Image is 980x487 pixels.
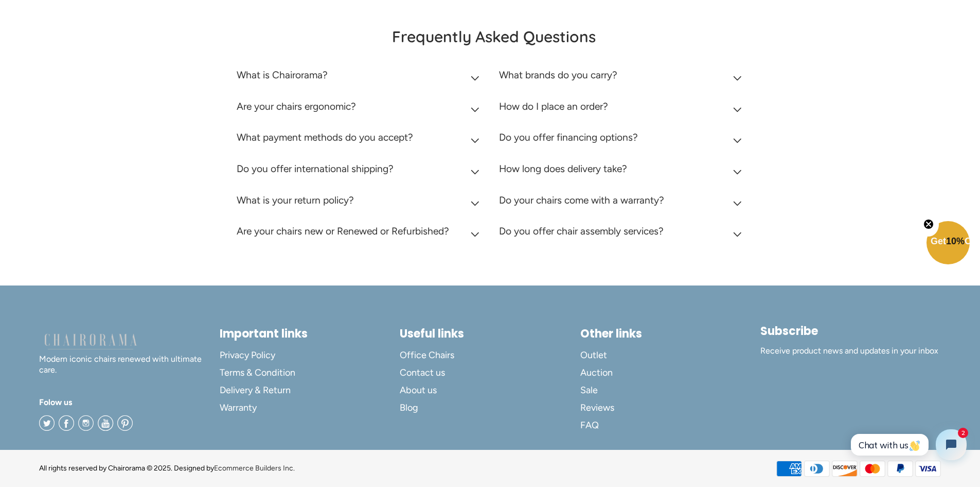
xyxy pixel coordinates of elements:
[39,463,295,474] div: All rights reserved by Chairorama © 2025. Designed by
[946,236,965,246] span: 10%
[580,381,761,399] a: Sale
[39,332,142,350] img: chairorama
[214,464,295,473] a: Ecommerce Builders Inc.
[580,399,761,416] a: Reviews
[499,218,746,249] summary: Do you offer chair assembly services?
[400,381,580,399] a: About us
[220,327,400,341] h2: Important links
[400,364,580,381] a: Contact us
[237,194,354,206] h2: What is your return policy?
[400,346,580,364] a: Office Chairs
[237,156,484,187] summary: Do you offer international shipping?
[220,367,295,379] span: Terms & Condition
[580,402,614,414] span: Reviews
[499,131,638,143] h2: Do you offer financing options?
[237,124,484,156] summary: What payment methods do you accept?
[220,346,400,364] a: Privacy Policy
[580,384,598,396] span: Sale
[237,69,328,81] h2: What is Chairorama?
[220,381,400,399] a: Delivery & Return
[237,131,413,143] h2: What payment methods do you accept?
[237,163,394,175] h2: Do you offer international shipping?
[220,384,291,396] span: Delivery & Return
[400,327,580,341] h2: Useful links
[400,349,454,361] span: Office Chairs
[220,399,400,416] a: Warranty
[220,349,275,361] span: Privacy Policy
[840,421,975,469] iframe: Tidio Chat
[760,346,941,357] p: Receive product news and updates in your inbox
[499,225,664,237] h2: Do you offer chair assembly services?
[580,367,613,379] span: Auction
[400,402,418,414] span: Blog
[499,93,746,125] summary: How do I place an order?
[400,384,437,396] span: About us
[237,100,356,112] h2: Are your chairs ergonomic?
[580,349,607,361] span: Outlet
[499,194,664,206] h2: Do your chairs come with a warranty?
[760,324,941,338] h2: Subscribe
[237,62,484,93] summary: What is Chairorama?
[220,402,257,414] span: Warranty
[580,419,599,431] span: FAQ
[237,225,449,237] h2: Are your chairs new or Renewed or Refurbished?
[931,236,978,246] span: Get Off
[499,124,746,156] summary: Do you offer financing options?
[918,213,939,237] button: Close teaser
[499,62,746,93] summary: What brands do you carry?
[237,218,484,249] summary: Are your chairs new or Renewed or Refurbished?
[580,364,761,381] a: Auction
[499,100,608,112] h2: How do I place an order?
[237,27,751,46] h2: Frequently Asked Questions
[400,399,580,416] a: Blog
[237,93,484,125] summary: Are your chairs ergonomic?
[499,163,627,175] h2: How long does delivery take?
[499,187,746,219] summary: Do your chairs come with a warranty?
[237,187,484,219] summary: What is your return policy?
[580,346,761,364] a: Outlet
[220,364,400,381] a: Terms & Condition
[39,332,220,376] p: Modern iconic chairs renewed with ultimate care.
[926,222,970,265] div: Get10%OffClose teaser
[499,156,746,187] summary: How long does delivery take?
[39,396,220,409] h4: Folow us
[580,327,761,341] h2: Other links
[580,417,761,434] a: FAQ
[499,69,617,81] h2: What brands do you carry?
[400,367,445,379] span: Contact us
